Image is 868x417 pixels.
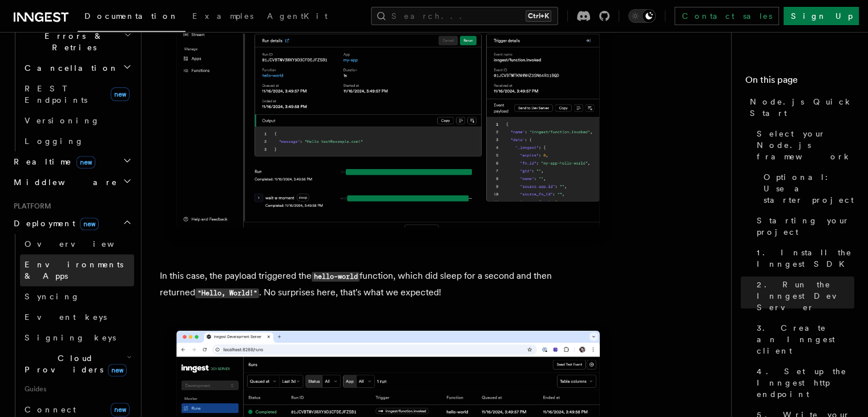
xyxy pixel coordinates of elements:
[78,3,185,32] a: Documentation
[25,116,100,125] span: Versioning
[757,322,854,356] span: 3. Create an Inngest client
[20,286,134,307] a: Syncing
[757,366,854,400] span: 4. Set up the Inngest http endpoint
[752,210,854,242] a: Starting your project
[20,131,134,151] a: Logging
[764,171,854,206] span: Optional: Use a starter project
[185,3,260,31] a: Examples
[9,202,51,211] span: Platform
[526,10,551,22] kbd: Ctrl+K
[25,312,107,322] span: Event keys
[160,268,616,301] p: In this case, the payload triggered the function, which did sleep for a second and then returned ...
[784,7,859,25] a: Sign Up
[9,156,95,167] span: Realtime
[20,58,134,78] button: Cancellation
[752,123,854,167] a: Select your Node.js framework
[745,73,854,91] h4: On this page
[25,84,87,105] span: REST Endpoints
[628,9,656,23] button: Toggle dark mode
[9,151,134,172] button: Realtimenew
[20,234,134,254] a: Overview
[84,11,179,21] span: Documentation
[20,78,134,110] a: REST Endpointsnew
[757,279,854,313] span: 2. Run the Inngest Dev Server
[267,11,328,21] span: AgentKit
[752,242,854,274] a: 1. Install the Inngest SDK
[20,380,134,398] span: Guides
[757,128,854,162] span: Select your Node.js framework
[759,167,854,210] a: Optional: Use a starter project
[108,364,127,376] span: new
[20,62,119,74] span: Cancellation
[111,403,130,416] span: new
[757,247,854,270] span: 1. Install the Inngest SDK
[20,352,127,375] span: Cloud Providers
[675,7,779,25] a: Contact sales
[312,272,360,282] code: hello-world
[20,26,134,58] button: Errors & Retries
[76,156,95,169] span: new
[20,110,134,131] a: Versioning
[9,213,134,234] button: Deploymentnew
[20,327,134,348] a: Signing keys
[25,137,84,146] span: Logging
[20,348,134,380] button: Cloud Providersnew
[195,288,259,298] code: "Hello, World!"
[9,172,134,193] button: Middleware
[20,30,124,53] span: Errors & Retries
[260,3,334,31] a: AgentKit
[20,307,134,327] a: Event keys
[752,318,854,361] a: 3. Create an Inngest client
[752,361,854,404] a: 4. Set up the Inngest http endpoint
[9,177,118,188] span: Middleware
[757,215,854,238] span: Starting your project
[25,333,116,342] span: Signing keys
[371,7,558,25] button: Search...Ctrl+K
[752,274,854,318] a: 2. Run the Inngest Dev Server
[80,218,99,230] span: new
[25,405,76,414] span: Connect
[745,91,854,123] a: Node.js Quick Start
[25,239,142,248] span: Overview
[25,260,123,280] span: Environments & Apps
[25,292,80,301] span: Syncing
[192,11,253,21] span: Examples
[20,254,134,286] a: Environments & Apps
[9,218,99,229] span: Deployment
[111,87,130,101] span: new
[750,96,854,119] span: Node.js Quick Start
